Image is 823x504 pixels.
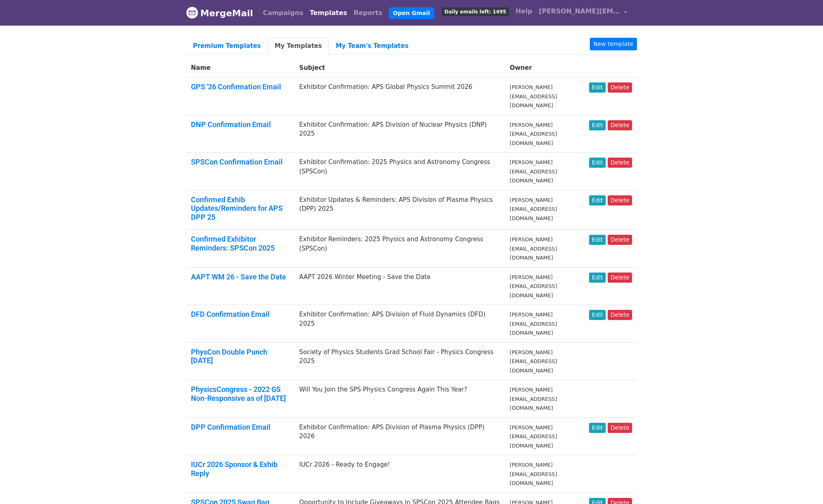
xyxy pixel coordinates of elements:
[191,273,286,281] a: AAPT WM 26 - Save the Date
[191,423,271,431] a: DPP Confirmation Email
[510,387,557,411] small: [PERSON_NAME][EMAIL_ADDRESS][DOMAIN_NAME]
[510,84,557,108] small: [PERSON_NAME][EMAIL_ADDRESS][DOMAIN_NAME]
[512,3,535,19] a: Help
[295,190,505,230] td: Exhibitor Updates & Reminders: APS Division of Plasma Physics (DPP) 2025
[589,235,606,245] a: Edit
[510,274,557,299] small: [PERSON_NAME][EMAIL_ADDRESS][DOMAIN_NAME]
[295,380,505,418] td: Will You Join the SPS Physics Congress Again This Year?
[608,120,632,130] a: Delete
[295,153,505,190] td: Exhibitor Confirmation: 2025 Physics and Astronomy Congress (SPSCon)
[589,195,606,205] a: Edit
[389,7,434,19] a: Open Gmail
[589,310,606,320] a: Edit
[295,305,505,343] td: Exhibitor Confirmation: APS Division of Fluid Dynamics (DFD) 2025
[191,82,281,91] a: GPS '26 Confirmation Email
[186,6,198,19] img: MergeMail logo
[505,58,584,78] th: Owner
[295,417,505,455] td: Exhibitor Confirmation: APS Division of Plasma Physics (DPP) 2026
[539,6,620,16] span: [PERSON_NAME][EMAIL_ADDRESS][DOMAIN_NAME]
[295,342,505,380] td: Society of Physics Students Grad School Fair - Physics Congress 2025
[608,158,632,168] a: Delete
[306,5,350,21] a: Templates
[535,3,630,22] a: [PERSON_NAME][EMAIL_ADDRESS][DOMAIN_NAME]
[510,197,557,221] small: [PERSON_NAME][EMAIL_ADDRESS][DOMAIN_NAME]
[186,4,253,22] a: MergeMail
[191,120,271,129] a: DNP Confirmation Email
[191,158,283,166] a: SPSCon Confirmation Email
[589,120,606,130] a: Edit
[295,455,505,493] td: IUCr 2026 - Ready to Engage!
[510,424,557,449] small: [PERSON_NAME][EMAIL_ADDRESS][DOMAIN_NAME]
[510,159,557,184] small: [PERSON_NAME][EMAIL_ADDRESS][DOMAIN_NAME]
[608,235,632,245] a: Delete
[608,195,632,205] a: Delete
[510,236,557,261] small: [PERSON_NAME][EMAIL_ADDRESS][DOMAIN_NAME]
[191,385,286,402] a: PhysicsCongress - 2022 GS Non-Responsive as of [DATE]
[191,348,267,365] a: PhysCon Double Punch [DATE]
[510,122,557,146] small: [PERSON_NAME][EMAIL_ADDRESS][DOMAIN_NAME]
[295,115,505,153] td: Exhibitor Confirmation: APS Division of Nuclear Physics (DNP) 2025
[608,423,632,433] a: Delete
[589,82,606,93] a: Edit
[191,460,277,478] a: IUCr 2026 Sponsor & Exhib Reply
[608,310,632,320] a: Delete
[589,423,606,433] a: Edit
[191,310,270,318] a: DFD Confirmation Email
[510,349,557,374] small: [PERSON_NAME][EMAIL_ADDRESS][DOMAIN_NAME]
[186,38,268,54] a: Premium Templates
[442,7,509,16] span: Daily emails left: 1495
[329,38,415,54] a: My Team's Templates
[589,273,606,283] a: Edit
[608,82,632,93] a: Delete
[510,462,557,486] small: [PERSON_NAME][EMAIL_ADDRESS][DOMAIN_NAME]
[590,38,637,50] a: New template
[510,311,557,336] small: [PERSON_NAME][EMAIL_ADDRESS][DOMAIN_NAME]
[351,5,386,21] a: Reports
[268,38,329,54] a: My Templates
[295,78,505,115] td: Exhibitor Confirmation: APS Global Physics Summit 2026
[186,58,295,78] th: Name
[295,267,505,305] td: AAPT 2026 Winter Meeting - Save the Date
[260,5,306,21] a: Campaigns
[191,195,283,221] a: Confirmed Exhib Updates/Reminders for APS DPP 25
[608,273,632,283] a: Delete
[295,58,505,78] th: Subject
[295,230,505,268] td: Exhibitor Reminders: 2025 Physics and Astronomy Congress (SPSCon)
[589,158,606,168] a: Edit
[438,3,512,19] a: Daily emails left: 1495
[191,235,275,252] a: Confirmed Exhibitor Reminders: SPSCon 2025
